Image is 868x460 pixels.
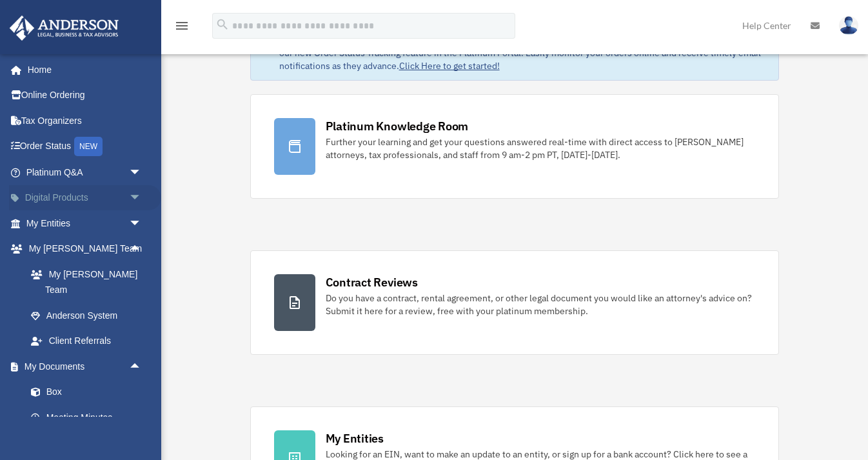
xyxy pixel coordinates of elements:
a: Order StatusNEW [9,134,161,160]
a: Online Ordering [9,83,161,108]
img: User Pic [839,16,858,35]
i: search [215,17,230,32]
a: My [PERSON_NAME] Team [18,261,161,303]
a: Tax Organizers [9,108,161,134]
a: Anderson System [18,303,161,328]
div: Further your learning and get your questions answered real-time with direct access to [PERSON_NAM... [326,135,756,161]
span: arrow_drop_down [129,185,155,212]
div: Contract Reviews [326,274,418,290]
a: Contract Reviews Do you have a contract, rental agreement, or other legal document you would like... [250,250,780,355]
a: Digital Productsarrow_drop_down [9,185,161,211]
span: arrow_drop_up [129,354,155,380]
div: My Entities [326,430,384,446]
img: Anderson Advisors Platinum Portal [6,15,123,41]
a: Click Here to get started! [399,60,500,72]
a: Meeting Minutes [18,405,161,430]
span: arrow_drop_down [129,159,155,186]
div: Platinum Knowledge Room [326,118,469,134]
span: arrow_drop_up [129,236,155,263]
a: Platinum Knowledge Room Further your learning and get your questions answered real-time with dire... [250,94,780,199]
a: Platinum Q&Aarrow_drop_down [9,159,161,185]
div: Do you have a contract, rental agreement, or other legal document you would like an attorney's ad... [326,292,756,317]
a: My Documentsarrow_drop_up [9,354,161,379]
a: Box [18,379,161,405]
a: Client Referrals [18,328,161,354]
a: My Entitiesarrow_drop_down [9,210,161,236]
a: My [PERSON_NAME] Teamarrow_drop_up [9,236,161,262]
a: menu [174,23,190,34]
div: NEW [74,137,103,156]
a: Home [9,57,155,83]
i: menu [174,18,190,34]
span: arrow_drop_down [129,210,155,237]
